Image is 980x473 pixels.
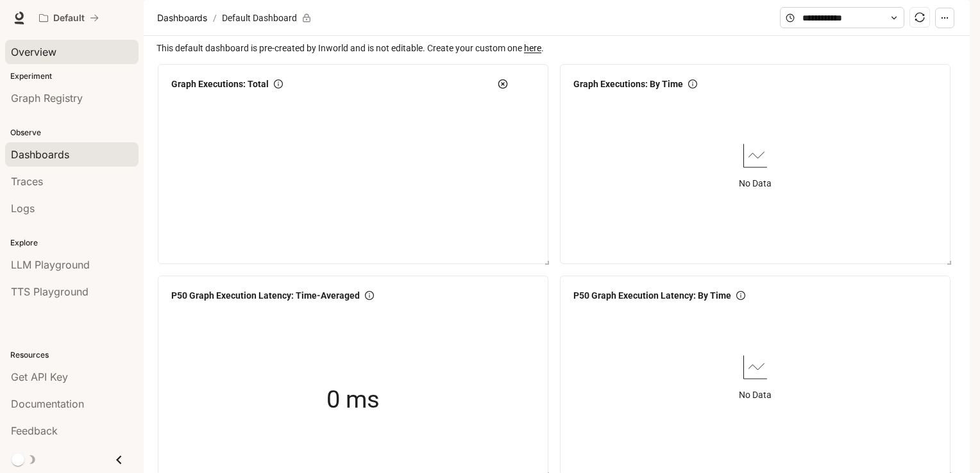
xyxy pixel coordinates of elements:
button: All workspaces [33,5,105,31]
p: Default [53,13,85,24]
span: sync [915,12,925,22]
span: info-circle [688,79,697,88]
span: This default dashboard is pre-created by Inworld and is not editable. Create your custom one . [156,41,959,55]
span: info-circle [365,291,374,300]
span: Graph Executions: By Time [573,77,683,91]
article: No Data [739,388,772,402]
article: Default Dashboard [219,6,300,30]
a: here [524,43,541,53]
span: P50 Graph Execution Latency: By Time [573,288,731,303]
span: Graph Executions: Total [171,77,269,91]
span: 0 ms [326,380,380,419]
span: info-circle [274,79,283,88]
span: Dashboards [157,10,207,26]
article: No Data [739,176,772,190]
span: info-circle [736,291,745,300]
button: Dashboards [154,10,210,26]
span: P50 Graph Execution Latency: Time-Averaged [171,288,360,303]
span: / [213,11,217,25]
